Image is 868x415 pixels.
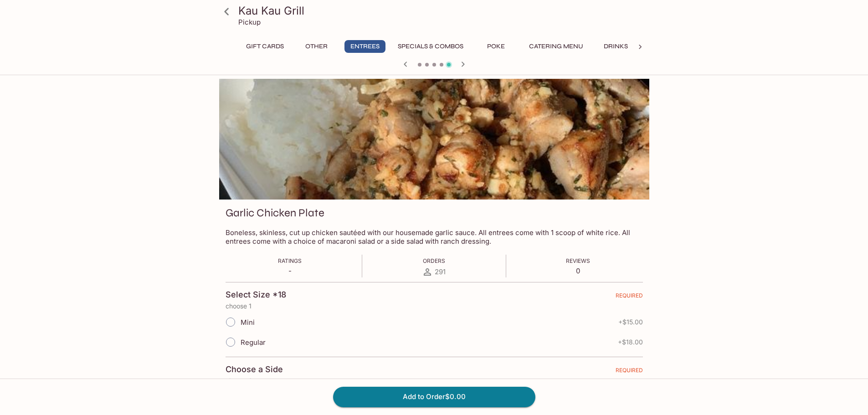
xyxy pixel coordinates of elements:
span: Orders [423,257,445,264]
span: + $18.00 [618,338,643,346]
span: REQUIRED [616,292,643,302]
p: choose 1 [226,377,643,384]
h4: Select Size *18 [226,290,286,300]
button: Add to Order$0.00 [333,387,535,407]
span: Mini [241,318,255,327]
p: - [278,266,302,275]
button: Other [296,40,337,53]
button: Catering Menu [524,40,588,53]
button: Poke [476,40,517,53]
p: choose 1 [226,302,643,310]
button: Entrees [344,40,385,53]
span: REQUIRED [616,367,643,377]
span: Reviews [566,257,590,264]
button: Specials & Combos [393,40,468,53]
span: + $15.00 [618,318,643,326]
h3: Kau Kau Grill [238,4,646,18]
span: 291 [435,267,446,276]
button: Gift Cards [241,40,289,53]
h3: Garlic Chicken Plate [226,206,324,220]
div: Garlic Chicken Plate [219,79,649,200]
button: Drinks [596,40,637,53]
h4: Choose a Side [226,364,283,374]
span: Regular [241,338,266,347]
p: Boneless, skinless, cut up chicken sautéed with our housemade garlic sauce. All entrees come with... [226,228,643,246]
p: Pickup [238,18,261,26]
p: 0 [566,266,590,275]
span: Ratings [278,257,302,264]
